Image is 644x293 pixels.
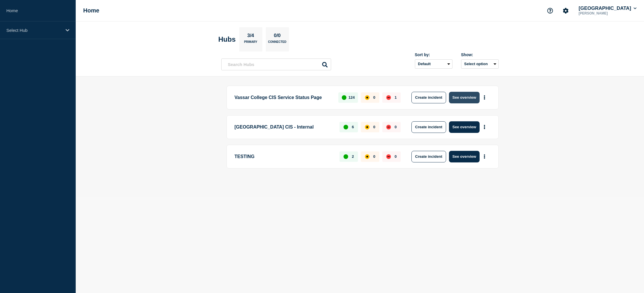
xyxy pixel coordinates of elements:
[344,154,348,159] div: up
[244,40,257,46] p: Primary
[544,5,556,17] button: Support
[395,154,397,159] p: 0
[221,58,331,70] input: Search Hubs
[449,151,480,162] button: See overview
[342,95,346,100] div: up
[415,59,452,69] select: Sort by
[386,95,391,100] div: down
[373,154,375,159] p: 0
[395,125,397,129] p: 0
[373,125,375,129] p: 0
[411,151,446,162] button: Create incident
[6,28,62,33] p: Select Hub
[578,11,638,15] p: [PERSON_NAME]
[272,33,283,40] p: 0/0
[348,95,355,100] p: 124
[235,121,333,133] p: [GEOGRAPHIC_DATA] CIS - Internal
[365,95,370,100] div: affected
[449,92,480,103] button: See overview
[415,52,452,57] div: Sort by:
[352,125,354,129] p: 6
[560,5,572,17] button: Account settings
[235,151,333,162] p: TESTING
[481,151,488,162] button: More actions
[481,92,488,103] button: More actions
[449,121,480,133] button: See overview
[245,33,256,40] p: 3/4
[365,154,370,159] div: affected
[218,35,236,43] h2: Hubs
[395,95,397,100] p: 1
[386,154,391,159] div: down
[461,52,499,57] div: Show:
[386,125,391,129] div: down
[268,40,286,46] p: Connected
[411,92,446,103] button: Create incident
[461,59,499,69] button: Select option
[481,122,488,132] button: More actions
[578,6,638,11] button: [GEOGRAPHIC_DATA]
[344,125,348,129] div: up
[83,7,99,14] h1: Home
[365,125,370,129] div: affected
[235,92,332,103] p: Vassar College CIS Service Status Page
[352,154,354,159] p: 2
[373,95,375,100] p: 0
[411,121,446,133] button: Create incident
